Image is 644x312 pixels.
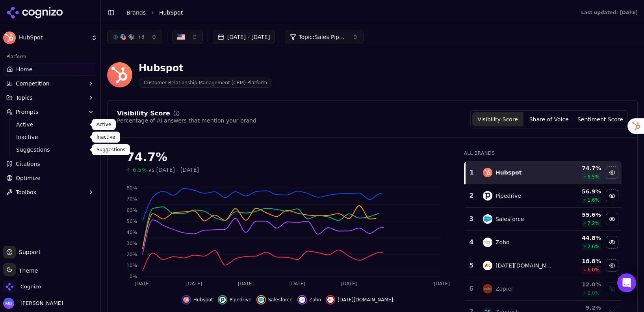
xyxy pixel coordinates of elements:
tspan: 30% [126,241,137,246]
span: Toolbox [16,188,37,196]
div: 55.6 % [561,211,601,219]
span: Active [16,121,85,128]
div: [DATE][DOMAIN_NAME] [496,262,555,269]
tr: 6zapierZapier12.0%2.0%Show zapier data [465,277,622,301]
span: 1.6 % [587,197,599,203]
img: zoho [299,297,305,303]
div: 1 [469,168,475,177]
div: 9.2 % [561,304,601,312]
tspan: [DATE] [135,281,151,286]
a: Active [13,119,88,130]
span: Topic: Sales Pipeline Management & Deal Tracking [299,33,346,41]
img: pipedrive [483,191,492,201]
div: Zapier [496,285,513,293]
tr: 5monday.com[DATE][DOMAIN_NAME]18.8%6.0%Hide monday.com data [465,254,622,277]
span: Prompts [16,108,39,116]
button: Sentiment Score [575,112,626,126]
span: Inactive [16,133,85,141]
img: pipedrive [219,297,226,303]
button: Prompts [3,106,97,118]
button: Hide monday.com data [326,295,393,305]
a: Inactive [13,132,88,143]
div: 6 [468,284,475,293]
span: 6.5 % [587,174,599,180]
a: Brands [126,9,146,16]
span: vs [DATE] - [DATE] [148,166,199,174]
tspan: 80% [126,185,137,191]
tspan: [DATE] [290,281,306,286]
button: Show zapier data [606,282,618,295]
button: Hide pipedrive data [606,189,618,202]
button: Hide zoho data [297,295,321,305]
span: Theme [16,267,38,274]
div: Pipedrive [496,192,521,200]
span: Suggestions [16,146,85,154]
img: Melissa Dowd [3,298,14,309]
img: monday.com [483,261,492,270]
tspan: 20% [126,252,137,257]
span: Topics [16,94,33,102]
tspan: 70% [126,196,137,202]
p: Suggestions [97,147,125,153]
button: Competition [3,77,97,90]
div: Platform [3,50,97,63]
span: Optimize [16,174,41,182]
button: Open user button [3,298,63,309]
button: Hide hubspot data [182,295,213,305]
img: zapier [483,284,492,293]
div: 4 [468,238,475,247]
img: salesforce [258,297,264,303]
a: Citations [3,158,97,170]
p: Active [97,121,111,128]
span: Pipedrive [230,297,252,303]
img: United States [177,33,185,41]
span: 7.2 % [587,220,599,227]
tspan: 50% [126,219,137,224]
img: HubSpot [107,62,132,87]
img: salesforce [483,214,492,224]
button: Hide monday.com data [606,259,618,272]
tspan: [DATE] [434,281,450,286]
span: 6.5% [133,166,147,174]
button: Hide salesforce data [606,213,618,225]
span: HubSpot [19,34,88,41]
button: Hide pipedrive data [218,295,252,305]
div: All Brands [464,150,622,156]
tr: 2pipedrivePipedrive56.9%1.6%Hide pipedrive data [465,184,622,208]
span: Salesforce [268,297,293,303]
span: HubSpot [159,9,183,17]
span: 2.6 % [587,243,599,250]
tr: 4zohoZoho44.8%2.6%Hide zoho data [465,231,622,254]
button: Visibility Score [472,112,523,126]
span: 6.0 % [587,267,599,273]
tspan: [DATE] [341,281,357,286]
nav: breadcrumb [126,9,565,17]
div: 44.8 % [561,234,601,242]
span: Citations [16,160,40,168]
span: [PERSON_NAME] [17,300,63,307]
button: Toolbox [3,186,97,199]
span: Cognizo [20,283,41,290]
tspan: 60% [126,208,137,213]
div: Salesforce [496,215,524,223]
span: + 3 [137,34,145,40]
span: Support [16,248,41,256]
a: Home [3,63,97,76]
div: Open Intercom Messenger [617,273,636,292]
div: 74.7% [126,150,448,164]
span: Competition [16,80,50,87]
span: Zoho [309,297,321,303]
div: 56.9 % [561,188,601,195]
img: monday.com [327,297,334,303]
tspan: 10% [126,263,137,268]
div: 2 [468,191,475,201]
span: Home [16,65,32,73]
tspan: [DATE] [238,281,254,286]
div: 5 [468,261,475,270]
div: 3 [468,214,475,224]
a: Suggestions [13,144,88,155]
img: HubSpot [3,32,16,44]
img: hubspot [183,297,189,303]
div: Zoho [496,238,510,246]
button: Share of Voice [523,112,575,126]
